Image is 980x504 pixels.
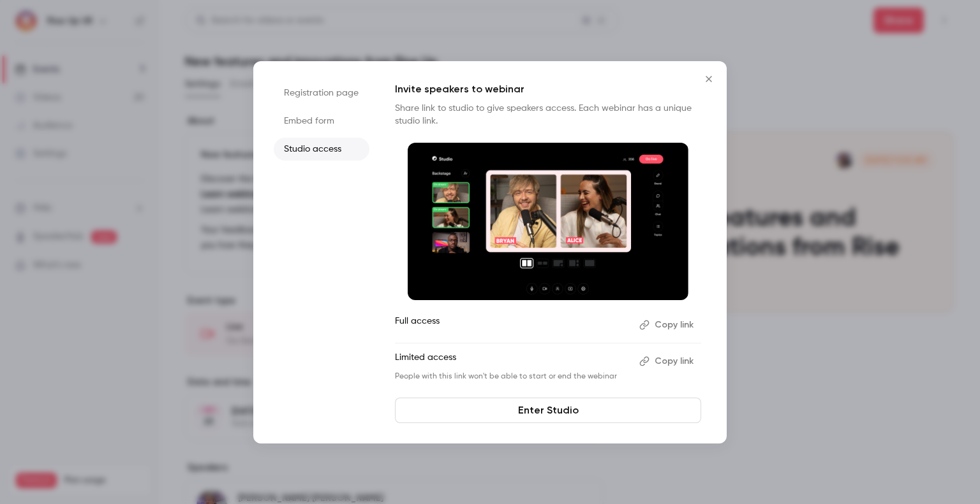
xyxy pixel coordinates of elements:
button: Copy link [634,351,701,371]
button: Close [696,66,722,92]
li: Registration page [274,82,369,104]
p: Full access [395,315,629,335]
p: People with this link won't be able to start or end the webinar [395,371,629,382]
p: Limited access [395,351,629,371]
p: Share link to studio to give speakers access. Each webinar has a unique studio link. [395,102,701,127]
button: Copy link [634,315,701,335]
li: Studio access [274,138,369,161]
p: Invite speakers to webinar [395,82,701,97]
li: Embed form [274,110,369,133]
a: Enter Studio [395,398,701,423]
img: Invite speakers to webinar [408,143,688,301]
